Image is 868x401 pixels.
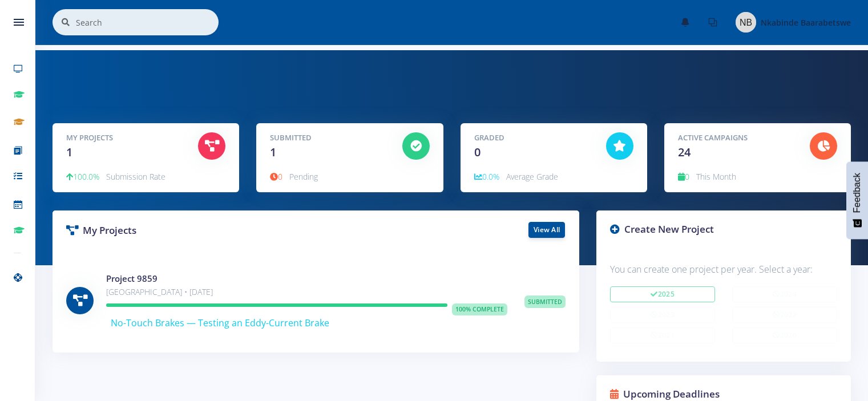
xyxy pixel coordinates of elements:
a: Project 9859 [106,273,158,284]
h3: My Projects [66,223,307,238]
span: Submitted [524,295,566,308]
h5: My Projects [66,132,181,144]
span: 1 [270,144,276,160]
h5: Submitted [270,132,385,144]
h3: Create New Project [610,222,837,237]
span: 100% Complete [452,303,507,316]
span: This Month [696,171,736,182]
span: 0.0% [474,171,499,182]
input: Search [76,9,219,35]
span: 0 [270,171,282,182]
button: 2020 [732,327,837,343]
span: Average Grade [506,171,558,182]
span: 0 [678,171,689,182]
span: 1 [66,144,72,160]
a: Image placeholder Nkabinde Baarabetswe [726,10,851,35]
span: Nkabinde Baarabetswe [761,17,851,28]
h5: Active Campaigns [678,132,793,144]
span: 0 [474,144,481,160]
span: 100.0% [66,171,99,182]
button: 2021 [610,327,715,343]
span: Submission Rate [106,171,165,182]
button: 2022 [732,307,837,323]
img: Image placeholder [736,12,756,33]
button: Feedback - Show survey [846,161,868,239]
p: You can create one project per year. Select a year: [610,262,837,277]
button: 2023 [610,307,715,323]
span: No-Touch Brakes — Testing an Eddy-Current Brake [111,317,329,329]
a: View All [528,222,565,238]
button: 2025 [610,286,715,302]
span: Pending [289,171,318,182]
button: 2024 [732,286,837,302]
h5: Graded [474,132,589,144]
span: Feedback [852,173,862,213]
span: 24 [678,144,691,160]
p: [GEOGRAPHIC_DATA] • [DATE] [106,285,507,299]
